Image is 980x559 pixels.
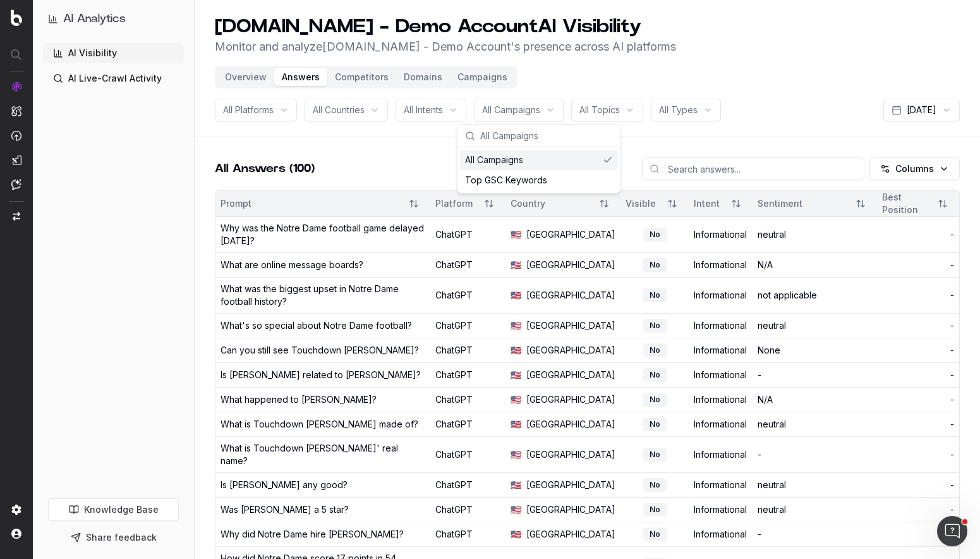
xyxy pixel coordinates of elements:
div: - [758,448,872,461]
div: - [758,369,872,381]
img: Studio [11,155,21,165]
div: All Campaigns [460,150,618,170]
button: Overview [217,68,274,86]
span: 🇺🇸 [511,344,521,357]
div: - [758,528,872,541]
input: Search answers... [642,157,864,180]
div: N/A [758,393,872,406]
div: ChatGPT [435,503,500,516]
div: No [643,228,667,242]
div: No [643,527,667,541]
button: AI Analytics [48,10,179,28]
button: Campaigns [450,68,515,86]
span: All Platforms [223,104,274,116]
div: No [643,368,667,382]
div: Intent [694,197,720,210]
div: - [882,259,954,271]
button: Sort [931,192,954,215]
div: Best Position [882,191,926,216]
img: Assist [11,179,21,190]
div: ChatGPT [435,448,500,461]
div: What was the biggest upset in Notre Dame football history? [221,283,425,308]
div: No [643,417,667,431]
div: Is [PERSON_NAME] related to [PERSON_NAME]? [221,369,421,381]
div: What are online message boards? [221,259,363,271]
div: Informational [694,289,747,302]
img: Intelligence [11,106,21,116]
div: Prompt [221,197,397,210]
span: 🇺🇸 [511,289,521,302]
div: - [882,289,954,302]
button: Sort [593,192,615,215]
span: 🇺🇸 [511,369,521,381]
img: Switch project [13,212,20,221]
div: Informational [694,369,747,381]
button: Sort [661,192,684,215]
button: Sort [402,192,425,215]
span: [GEOGRAPHIC_DATA] [526,344,615,357]
span: 🇺🇸 [511,418,521,431]
div: neutral [758,479,872,491]
span: 🇺🇸 [511,228,521,241]
div: What happened to [PERSON_NAME]? [221,393,377,406]
span: [GEOGRAPHIC_DATA] [526,319,615,332]
div: ChatGPT [435,344,500,357]
div: Informational [694,503,747,516]
input: All Campaigns [480,123,613,149]
div: ChatGPT [435,418,500,431]
span: All Intents [404,104,443,116]
a: AI Visibility [43,43,184,63]
div: N/A [758,259,872,271]
div: No [643,503,667,517]
span: [GEOGRAPHIC_DATA] [526,418,615,431]
div: Informational [694,528,747,541]
div: Informational [694,418,747,431]
h1: [DOMAIN_NAME] - Demo Account AI Visibility [215,15,676,38]
span: 🇺🇸 [511,528,521,541]
a: AI Live-Crawl Activity [43,68,184,89]
button: Columns [869,157,960,180]
div: No [643,393,667,407]
div: - [882,418,954,431]
h1: AI Analytics [63,10,126,28]
button: Competitors [327,68,396,86]
div: - [882,228,954,241]
div: Can you still see Touchdown [PERSON_NAME]? [221,344,419,357]
div: - [882,503,954,516]
div: - [882,369,954,381]
img: Activation [11,130,21,141]
span: [GEOGRAPHIC_DATA] [526,228,615,241]
div: - [882,319,954,332]
span: 🇺🇸 [511,479,521,491]
div: - [882,448,954,461]
button: Sort [725,192,747,215]
div: Suggestions [457,147,620,193]
div: ChatGPT [435,289,500,302]
iframe: Intercom live chat [937,516,967,546]
span: [GEOGRAPHIC_DATA] [526,259,615,271]
div: What's so special about Notre Dame football? [221,319,412,332]
span: 🇺🇸 [511,448,521,461]
div: Informational [694,344,747,357]
div: What is Touchdown [PERSON_NAME] made of? [221,418,418,431]
div: No [643,478,667,492]
div: Why did Notre Dame hire [PERSON_NAME]? [221,528,404,541]
span: [GEOGRAPHIC_DATA] [526,479,615,491]
span: All Topics [579,104,620,116]
span: 🇺🇸 [511,259,521,271]
div: ChatGPT [435,259,500,271]
div: No [643,343,667,357]
span: [GEOGRAPHIC_DATA] [526,503,615,516]
span: All Countries [313,104,365,116]
div: What is Touchdown [PERSON_NAME]' real name? [221,442,425,467]
div: - [882,344,954,357]
p: Monitor and analyze [DOMAIN_NAME] - Demo Account 's presence across AI platforms [215,38,676,56]
div: ChatGPT [435,369,500,381]
div: Informational [694,319,747,332]
div: Sentiment [758,197,844,210]
div: Country [511,197,588,210]
button: Share feedback [48,526,179,549]
div: None [758,344,872,357]
button: Answers [274,68,327,86]
button: Sort [849,192,872,215]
